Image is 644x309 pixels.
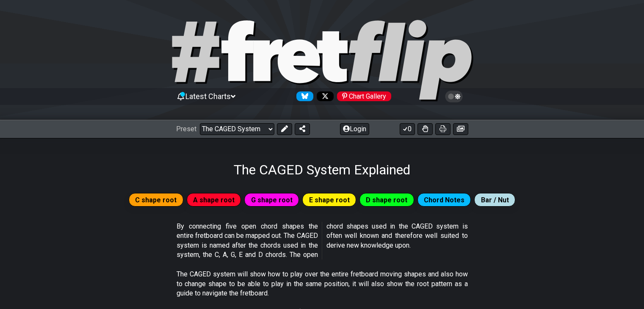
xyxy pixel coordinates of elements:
button: Share Preset [295,123,310,135]
span: Bar / Nut [481,194,509,206]
p: By connecting five open chord shapes the entire fretboard can be mapped out. The CAGED system is ... [177,222,468,260]
span: Latest Charts [185,92,231,101]
a: #fretflip at Pinterest [334,91,391,101]
a: Follow #fretflip at Bluesky [293,91,313,101]
span: Preset [176,125,196,133]
span: A shape root [193,194,235,206]
span: D shape root [366,194,407,206]
button: Create image [453,123,468,135]
button: Edit Preset [277,123,292,135]
span: Toggle light / dark theme [449,93,459,100]
h1: The CAGED System Explained [234,162,410,178]
a: Follow #fretflip at X [313,91,334,101]
span: Chord Notes [424,194,464,206]
button: Toggle Dexterity for all fretkits [417,123,433,135]
button: 0 [400,123,415,135]
select: Preset [200,123,274,135]
p: The CAGED system will show how to play over the entire fretboard moving shapes and also how to ch... [177,270,468,298]
button: Print [435,123,451,135]
div: Chart Gallery [337,91,391,101]
span: E shape root [309,194,350,206]
button: Login [340,123,369,135]
span: C shape root [135,194,177,206]
span: G shape root [251,194,293,206]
